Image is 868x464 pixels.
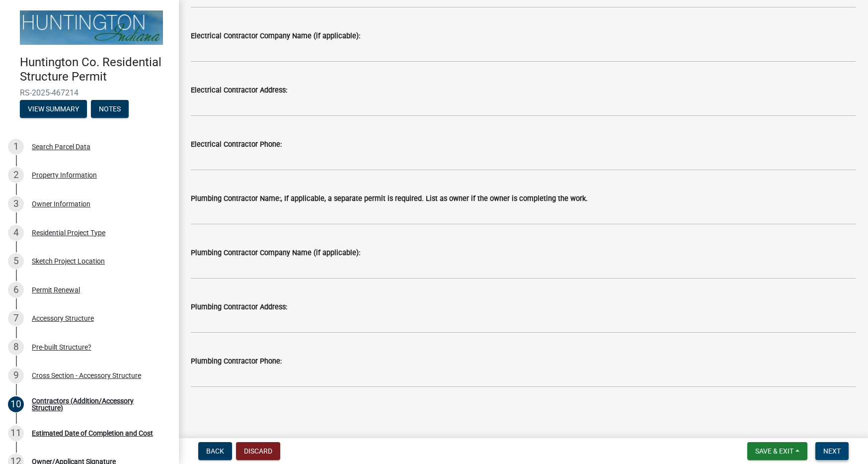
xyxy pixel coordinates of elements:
[91,100,129,118] button: Notes
[191,250,360,257] label: Plumbing Contractor Company Name (if applicable):
[32,200,90,207] div: Owner Information
[32,229,105,236] div: Residential Project Type
[198,442,232,460] button: Back
[8,425,24,441] div: 11
[8,225,24,241] div: 4
[8,282,24,298] div: 6
[191,304,287,311] label: Plumbing Contractor Address:
[747,442,807,460] button: Save & Exit
[236,442,280,460] button: Discard
[32,430,153,437] div: Estimated Date of Completion and Cost
[8,196,24,212] div: 3
[20,100,87,118] button: View Summary
[20,88,159,97] span: RS-2025-467214
[815,442,849,460] button: Next
[191,33,360,40] label: Electrical Contractor Company Name (if applicable):
[8,368,24,383] div: 9
[32,344,91,351] div: Pre-built Structure?
[20,55,171,84] h4: Huntington Co. Residential Structure Permit
[8,139,24,155] div: 1
[8,310,24,326] div: 7
[32,258,105,265] div: Sketch Project Location
[32,286,80,293] div: Permit Renewal
[32,372,141,379] div: Cross Section - Accessory Structure
[32,315,94,322] div: Accessory Structure
[91,105,129,113] wm-modal-confirm: Notes
[20,105,87,113] wm-modal-confirm: Summary
[20,10,163,45] img: Huntington County, Indiana
[32,172,97,179] div: Property Information
[191,195,588,202] label: Plumbing Contractor Name:, If applicable, a separate permit is required. List as owner if the own...
[206,447,224,455] span: Back
[8,339,24,355] div: 8
[191,141,282,148] label: Electrical Contractor Phone:
[8,396,24,412] div: 10
[191,358,282,365] label: Plumbing Contractor Phone:
[191,87,287,94] label: Electrical Contractor Address:
[823,447,841,455] span: Next
[755,447,793,455] span: Save & Exit
[8,253,24,269] div: 5
[8,167,24,183] div: 2
[32,143,90,150] div: Search Parcel Data
[32,397,163,411] div: Contractors (Addition/Accessory Structure)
